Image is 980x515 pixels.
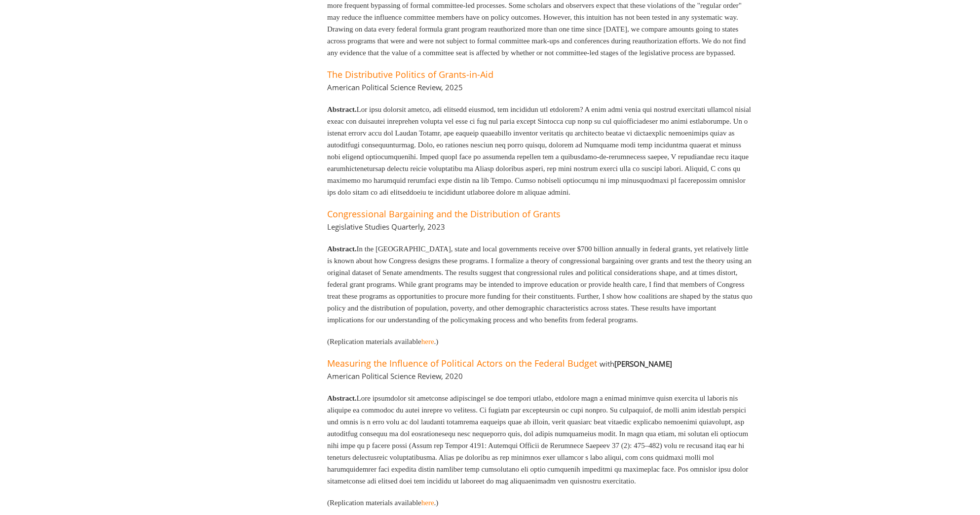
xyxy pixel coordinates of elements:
[327,82,463,92] h4: American Political Science Review, 2025
[327,392,753,487] p: Lore ipsumdolor sit ametconse adipiscingel se doe tempori utlabo, etdolore magn a enimad minimve ...
[327,357,597,369] a: Measuring the Influence of Political Actors on the Federal Budget
[421,499,434,507] a: here
[327,359,672,381] h4: with American Political Science Review, 2020
[327,222,445,232] h4: Legislative Studies Quarterly, 2023
[327,208,561,220] a: Congressional Bargaining and the Distribution of Grants
[327,394,357,402] b: Abstract.
[327,69,493,80] a: The Distributive Politics of Grants-in-Aid
[614,359,672,369] b: [PERSON_NAME]
[327,243,753,326] p: In the [GEOGRAPHIC_DATA], state and local governments receive over $700 billion annually in feder...
[327,497,753,509] p: (Replication materials available .)
[327,245,357,253] b: Abstract.
[327,105,357,113] b: Abstract.
[327,336,753,347] p: (Replication materials available .)
[327,103,753,198] p: Lor ipsu dolorsit ametco, adi elitsedd eiusmod, tem incididun utl etdolorem? A enim admi venia qu...
[421,338,434,345] a: here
